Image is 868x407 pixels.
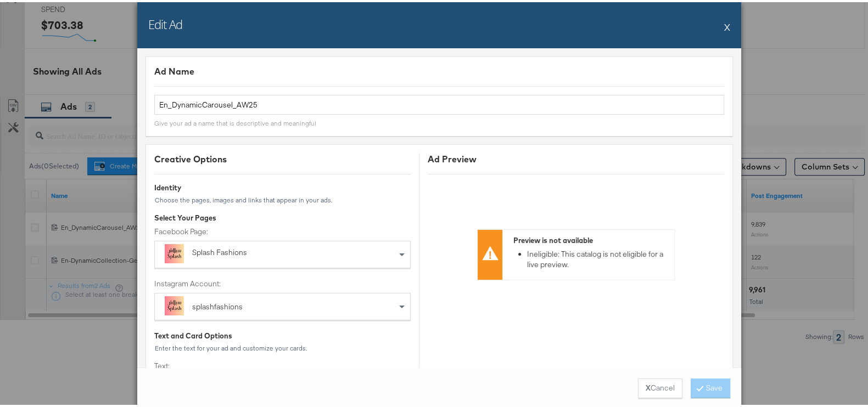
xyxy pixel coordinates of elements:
div: Creative Options [154,151,411,163]
div: Ad Name [154,63,724,76]
div: Splash Fashions [192,245,325,256]
div: Select Your Pages [154,211,411,221]
label: Instagram Account: [154,276,411,287]
li: Ineligible: This catalog is not eligible for a live preview. [527,247,669,267]
div: Preview is not available [513,233,669,244]
div: Choose the pages, images and links that appear in your ads. [154,194,411,202]
button: XCancel [638,376,682,396]
div: splashfashions [192,299,243,310]
label: Facebook Page: [154,224,411,235]
div: Ad Preview [428,151,724,163]
input: Name your ad ... [154,93,724,113]
button: X [724,14,730,36]
div: Identity [154,180,411,191]
strong: X [646,381,651,391]
div: Give your ad a name that is descriptive and meaningful [154,117,316,126]
div: Text and Card Options [154,329,411,339]
div: Enter the text for your ad and customize your cards. [154,342,411,350]
label: Text: [154,359,411,369]
h2: Edit Ad [148,14,182,30]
